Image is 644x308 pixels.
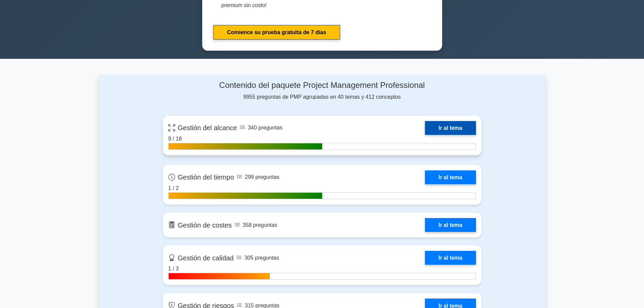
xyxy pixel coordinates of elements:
[213,25,340,40] a: Comience su prueba gratuita de 7 días
[425,218,476,232] a: Ir al tema
[425,170,476,184] a: Ir al tema
[219,80,425,90] font: Contenido del paquete Project Management Professional
[425,121,476,135] a: Ir al tema
[425,251,476,265] a: Ir al tema
[243,94,401,100] font: 9955 preguntas de PMP agrupadas en 40 temas y 412 conceptos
